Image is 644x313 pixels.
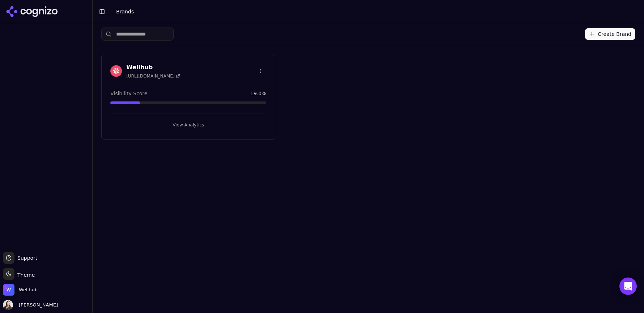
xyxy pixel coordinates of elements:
[126,73,180,79] span: [URL][DOMAIN_NAME]
[3,300,58,310] button: Open user button
[16,302,58,308] span: [PERSON_NAME]
[585,28,635,40] button: Create Brand
[14,254,37,262] span: Support
[19,287,38,293] span: Wellhub
[3,284,38,296] button: Open organization switcher
[126,63,180,72] h3: Wellhub
[110,65,122,77] img: Wellhub
[619,277,637,295] div: Open Intercom Messenger
[110,90,147,97] span: Visibility Score
[250,90,266,97] span: 19.0 %
[116,8,624,15] nav: breadcrumb
[14,272,35,278] span: Theme
[116,9,134,14] span: Brands
[3,284,14,296] img: Wellhub
[110,119,266,131] button: View Analytics
[3,300,13,310] img: Lauren Turner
